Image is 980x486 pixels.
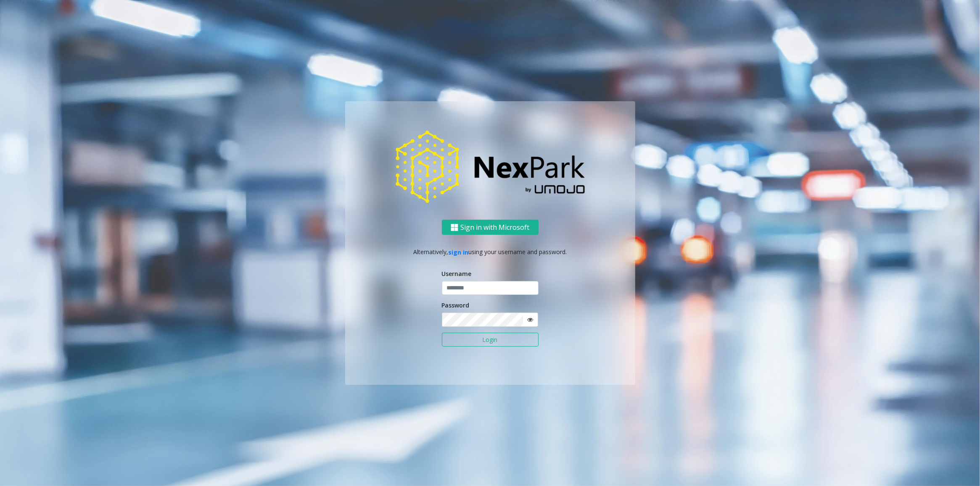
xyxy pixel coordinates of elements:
[442,301,470,310] label: Password
[442,220,539,235] button: Sign in with Microsoft
[354,248,627,257] p: Alternatively, using your username and password.
[442,333,539,347] button: Login
[442,269,472,278] label: Username
[448,248,468,256] a: sign in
